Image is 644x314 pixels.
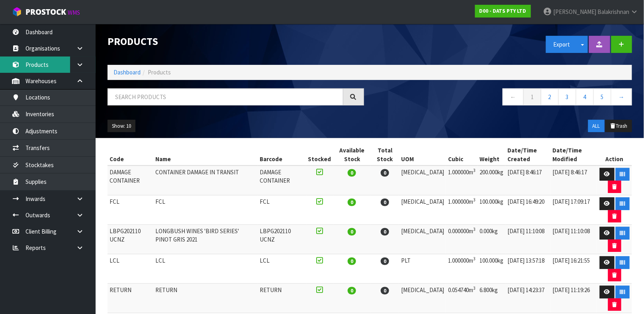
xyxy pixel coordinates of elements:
td: LBPG202110 UCNZ [258,225,306,254]
a: D00 - DATS PTY LTD [475,5,531,18]
h1: Products [108,36,364,47]
td: [DATE] 11:10:08 [505,225,551,254]
td: [DATE] 16:21:55 [551,254,597,284]
th: Date/Time Created [505,144,551,166]
nav: Page navigation [376,88,632,108]
td: 0.000000m [446,225,478,254]
td: FCL [258,195,306,225]
span: ProStock [25,7,66,17]
span: Balakrishnan [597,8,629,16]
sup: 3 [473,197,476,203]
th: Date/Time Modified [551,144,597,166]
td: DAMAGE CONTAINER [108,166,153,195]
img: cube-alt.png [12,7,22,17]
td: 100.000kg [478,195,505,225]
td: RETURN [108,284,153,313]
td: [MEDICAL_DATA] [399,195,446,225]
small: WMS [68,9,80,16]
td: LCL [258,254,306,284]
td: CONTAINER DAMAGE IN TRANSIT [153,166,258,195]
a: 2 [541,88,559,105]
span: 0 [381,257,389,265]
span: 0 [348,257,356,265]
td: [DATE] 13:57:18 [505,254,551,284]
span: 0 [348,199,356,206]
sup: 3 [473,285,476,291]
strong: D00 - DATS PTY LTD [480,8,527,14]
td: 1.000000m [446,195,478,225]
a: 5 [593,88,611,105]
td: [DATE] 8:46:17 [505,166,551,195]
th: Total Stock [371,144,399,166]
td: DAMAGE CONTAINER [258,166,306,195]
span: 0 [381,287,389,294]
td: LBPG202110 UCNZ [108,225,153,254]
sup: 3 [473,226,476,232]
th: Action [597,144,632,166]
td: 0.000kg [478,225,505,254]
td: LCL [108,254,153,284]
td: FCL [153,195,258,225]
a: 4 [576,88,594,105]
td: RETURN [258,284,306,313]
td: RETURN [153,284,258,313]
a: 1 [523,88,541,105]
span: 0 [348,169,356,177]
button: Export [546,36,578,53]
a: Dashboard [114,68,141,76]
td: 1.000000m [446,166,478,195]
td: PLT [399,254,446,284]
span: Products [148,68,171,76]
td: [DATE] 11:10:08 [551,225,597,254]
td: 1.000000m [446,254,478,284]
button: Show: 10 [108,120,135,133]
button: ALL [588,120,605,133]
td: 6.800kg [478,284,505,313]
span: 0 [348,287,356,294]
td: [DATE] 16:49:20 [505,195,551,225]
td: [MEDICAL_DATA] [399,166,446,195]
th: Code [108,144,153,166]
td: [MEDICAL_DATA] [399,225,446,254]
span: 0 [381,228,389,236]
td: 100.000kg [478,254,505,284]
td: LCL [153,254,258,284]
span: [PERSON_NAME] [553,8,596,16]
td: 200.000kg [478,166,505,195]
th: UOM [399,144,446,166]
td: 0.054740m [446,284,478,313]
th: Stocked [306,144,333,166]
span: 0 [381,169,389,177]
button: Trash [605,120,632,133]
th: Cubic [446,144,478,166]
sup: 3 [473,256,476,261]
a: 3 [558,88,576,105]
input: Search products [108,88,343,105]
th: Available Stock [333,144,371,166]
th: Weight [478,144,505,166]
td: FCL [108,195,153,225]
th: Barcode [258,144,306,166]
a: → [611,88,632,105]
td: [MEDICAL_DATA] [399,284,446,313]
sup: 3 [473,168,476,173]
td: LONGBUSH WINES 'BIRD SERIES' PINOT GRIS 2021 [153,225,258,254]
td: [DATE] 11:19:26 [551,284,597,313]
td: [DATE] 14:23:37 [505,284,551,313]
span: 0 [381,199,389,206]
a: ← [503,88,524,105]
span: 0 [348,228,356,236]
td: [DATE] 17:09:17 [551,195,597,225]
th: Name [153,144,258,166]
td: [DATE] 8:46:17 [551,166,597,195]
